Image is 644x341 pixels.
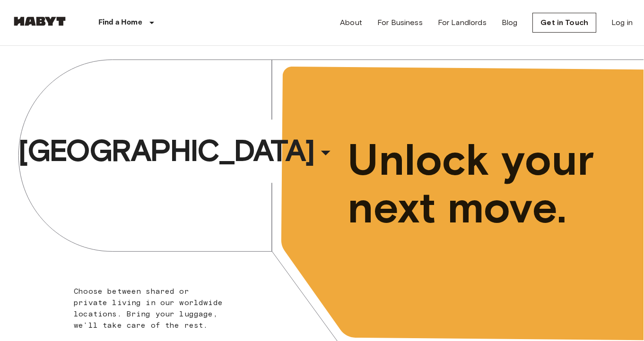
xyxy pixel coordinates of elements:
[611,17,633,28] a: Log in
[340,17,362,28] a: About
[98,17,142,28] p: Find a Home
[14,129,340,172] button: [GEOGRAPHIC_DATA]
[18,132,314,170] span: [GEOGRAPHIC_DATA]
[348,136,605,231] span: Unlock your next move.
[438,17,487,28] a: For Landlords
[377,17,423,28] a: For Business
[532,13,596,33] a: Get in Touch
[11,17,68,26] img: Habyt
[502,17,518,28] a: Blog
[74,287,223,330] span: Choose between shared or private living in our worldwide locations. Bring your luggage, we'll tak...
